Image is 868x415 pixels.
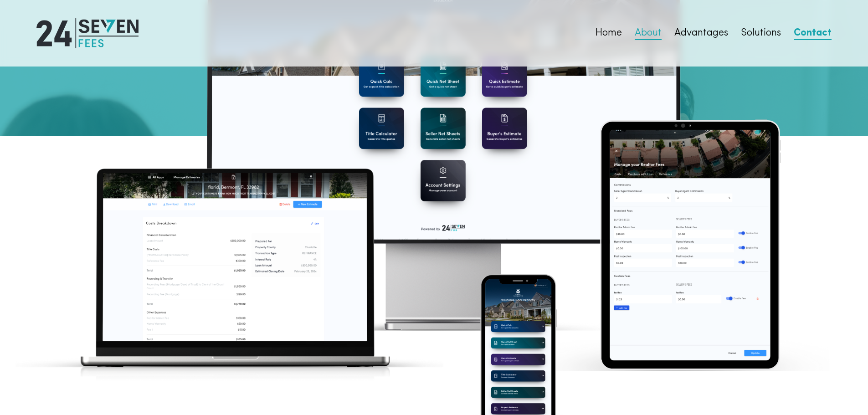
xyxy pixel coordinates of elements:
[36,18,139,48] img: 24|Seven Fees Logo
[741,27,781,40] a: Solutions
[635,27,662,40] a: About
[595,27,622,40] a: Home
[674,27,728,40] a: Advantages
[794,27,832,40] a: Contact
